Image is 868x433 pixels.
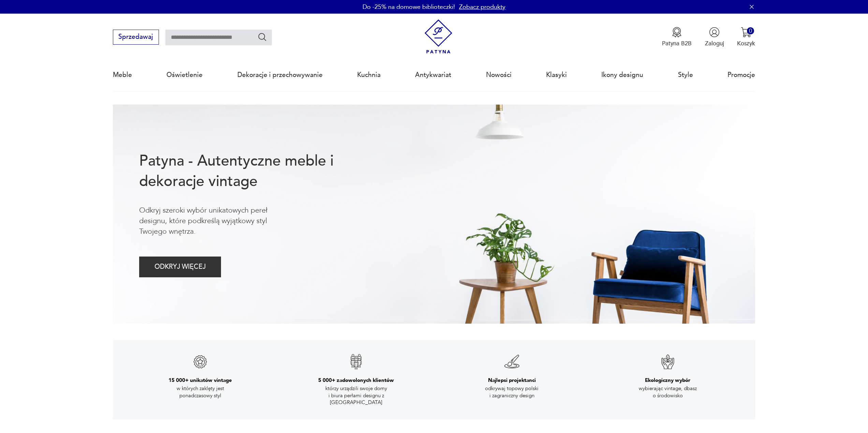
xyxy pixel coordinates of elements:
[709,27,720,37] img: Ikonka użytkownika
[601,59,643,91] a: Ikony designu
[363,3,455,11] p: Do -25% na domowe biblioteczki!
[662,27,692,47] a: Ikona medaluPatyna B2B
[139,265,221,270] a: ODKRYJ WIĘCEJ
[645,377,690,384] h3: Ekologiczny wybór
[747,27,754,34] div: 0
[168,377,232,384] h3: 15 000+ unikatów vintage
[163,385,238,399] p: w których zaklęty jest ponadczasowy styl
[319,385,394,406] p: którzy urządzili swoje domy i biura perłami designu z [GEOGRAPHIC_DATA]
[486,59,512,91] a: Nowości
[630,385,705,399] p: wybierając vintage, dbasz o środowisko
[113,59,132,91] a: Meble
[415,59,451,91] a: Antykwariat
[113,30,159,45] button: Sprzedawaj
[357,59,381,91] a: Kuchnia
[258,32,267,42] button: Szukaj
[705,40,724,47] p: Zaloguj
[737,40,755,47] p: Koszyk
[237,59,323,91] a: Dekoracje i przechowywanie
[139,151,360,192] h1: Patyna - Autentyczne meble i dekoracje vintage
[166,59,203,91] a: Oświetlenie
[504,354,520,370] img: Znak gwarancji jakości
[678,59,693,91] a: Style
[662,27,692,47] button: Patyna B2B
[737,27,755,47] button: 0Koszyk
[421,19,456,54] img: Patyna - sklep z meblami i dekoracjami vintage
[139,257,221,277] button: ODKRYJ WIĘCEJ
[348,354,364,370] img: Znak gwarancji jakości
[662,40,692,47] p: Patyna B2B
[546,59,567,91] a: Klasyki
[139,205,295,237] p: Odkryj szeroki wybór unikatowych pereł designu, które podkreślą wyjątkowy styl Twojego wnętrza.
[113,35,159,40] a: Sprzedawaj
[474,385,549,399] p: odkrywaj topowy polski i zagraniczny design
[459,3,505,11] a: Zobacz produkty
[672,27,682,37] img: Ikona medalu
[741,27,751,37] img: Ikona koszyka
[660,354,676,370] img: Znak gwarancji jakości
[192,354,208,370] img: Znak gwarancji jakości
[488,377,536,384] h3: Najlepsi projektanci
[318,377,394,384] h3: 5 000+ zadowolonych klientów
[705,27,724,47] button: Zaloguj
[727,59,755,91] a: Promocje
